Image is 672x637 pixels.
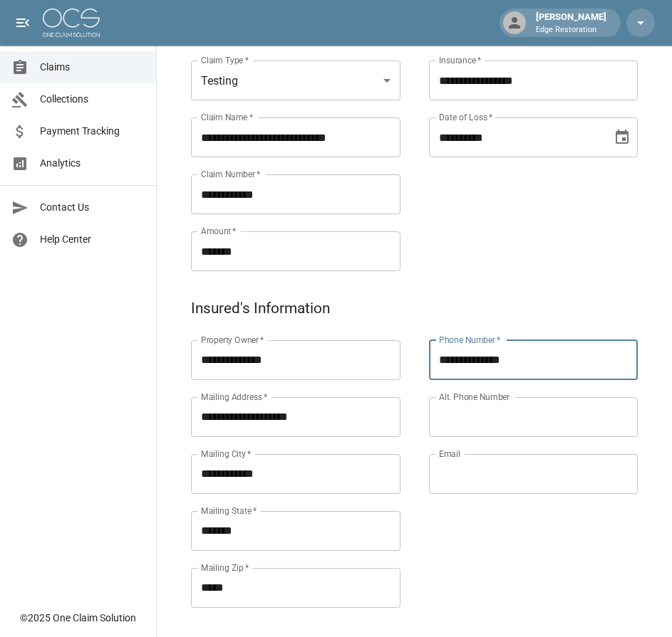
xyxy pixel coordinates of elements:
[439,448,460,460] label: Email
[40,200,145,215] span: Contact Us
[201,168,260,180] label: Claim Number
[40,232,145,247] span: Help Center
[40,124,145,139] span: Payment Tracking
[536,24,606,36] p: Edge Restoration
[439,54,481,66] label: Insurance
[43,9,100,37] img: ocs-logo-white-transparent.png
[201,448,252,460] label: Mailing City
[40,60,145,75] span: Claims
[201,111,253,123] label: Claim Name
[191,60,400,100] div: Testing
[40,156,145,171] span: Analytics
[201,562,249,574] label: Mailing Zip
[201,54,249,66] label: Claim Type
[608,123,636,152] button: Choose date, selected date is Jun 17, 2025
[439,111,492,123] label: Date of Loss
[201,334,264,346] label: Property Owner
[439,334,500,346] label: Phone Number
[20,611,136,625] div: © 2025 One Claim Solution
[201,225,237,237] label: Amount
[201,391,267,403] label: Mailing Address
[530,10,612,36] div: [PERSON_NAME]
[9,9,37,37] button: open drawer
[40,92,145,107] span: Collections
[439,391,510,403] label: Alt. Phone Number
[201,505,257,517] label: Mailing State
